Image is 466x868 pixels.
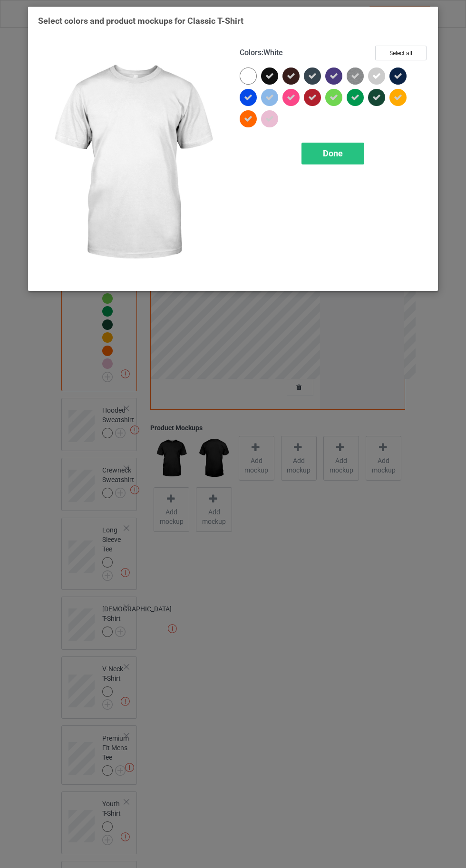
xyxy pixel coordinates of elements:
[263,48,283,57] span: White
[347,68,364,85] img: heather_texture.png
[240,48,262,57] span: Colors
[240,48,283,58] h4: :
[323,148,343,158] span: Done
[375,46,427,60] button: Select all
[38,46,226,281] img: regular.jpg
[38,16,243,26] span: Select colors and product mockups for Classic T-Shirt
